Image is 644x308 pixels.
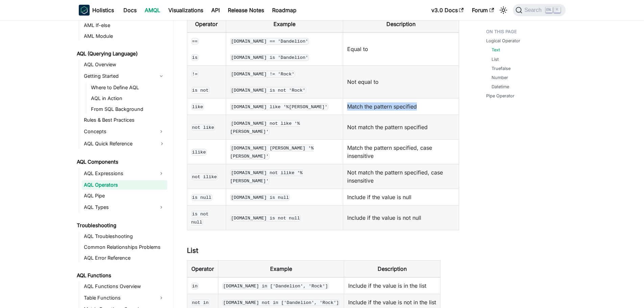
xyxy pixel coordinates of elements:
[82,202,155,213] a: AQL Types
[191,283,199,289] code: in
[343,32,459,66] td: Equal to
[191,124,215,131] code: not like
[191,211,209,226] code: is not null
[191,149,207,156] code: ilike
[492,56,499,63] a: List
[155,71,167,81] button: Collapse sidebar category 'Getting Started'
[79,5,114,16] a: HolisticsHolistics
[498,5,509,16] button: Switch between dark and light mode (currently light mode)
[155,168,167,179] button: Expand sidebar category 'AQL Expressions'
[513,4,565,16] button: Search (Ctrl+K)
[82,180,167,190] a: AQL Operators
[82,292,155,303] a: Table Functions
[268,5,301,16] a: Roadmap
[343,206,459,230] td: Include if the value is not null
[82,21,167,30] a: AML If-else
[92,6,114,14] b: Holistics
[89,83,167,92] a: Where to Define AQL
[82,242,167,252] a: Common Relationships Problems
[343,189,459,206] td: Include if the value is null
[191,173,218,180] code: not ilike
[492,84,509,90] a: Datetime
[75,271,167,280] a: AQL Functions
[89,94,167,103] a: AQL in Action
[72,20,173,308] nav: Docs sidebar
[226,16,343,33] th: Example
[191,38,199,45] code: ==
[222,283,329,289] code: [DOMAIN_NAME] in ['Dandelion', 'Rock']
[427,5,468,16] a: v3.0 Docs
[82,232,167,241] a: AQL Troubleshooting
[224,5,268,16] a: Release Notes
[486,38,520,44] a: Logical Operator
[230,215,301,221] code: [DOMAIN_NAME] is not null
[155,292,167,303] button: Expand sidebar category 'Table Functions'
[554,7,560,13] kbd: K
[218,261,344,278] th: Example
[79,5,90,16] img: Holistics
[82,168,155,179] a: AQL Expressions
[164,5,207,16] a: Visualizations
[75,221,167,230] a: Troubleshooting
[155,202,167,213] button: Expand sidebar category 'AQL Types'
[522,7,546,13] span: Search
[230,103,329,110] code: [DOMAIN_NAME] like '%[PERSON_NAME]'
[343,140,459,164] td: Match the pattern specified, case insensitive
[492,47,500,53] a: Text
[82,253,167,263] a: AQL Error Reference
[343,16,459,33] th: Description
[230,38,309,45] code: [DOMAIN_NAME] == 'Dandelion'
[82,138,167,149] a: AQL Quick Reference
[492,65,510,72] a: Truefalse
[191,103,204,110] code: like
[207,5,224,16] a: API
[230,120,300,135] code: [DOMAIN_NAME] not like '%[PERSON_NAME]'
[191,299,210,306] code: not in
[82,191,167,200] a: AQL Pipe
[343,66,459,98] td: Not equal to
[82,115,167,125] a: Rules & Best Practices
[191,194,212,201] code: is null
[119,5,141,16] a: Docs
[187,261,218,278] th: Operator
[82,71,155,81] a: Getting Started
[89,104,167,114] a: From SQL Background
[191,54,199,61] code: is
[155,126,167,137] button: Expand sidebar category 'Concepts'
[82,31,167,41] a: AML Module
[486,93,515,99] a: Pipe Operator
[230,71,295,77] code: [DOMAIN_NAME] != 'Rock'
[75,49,167,58] a: AQL (Querying Language)
[230,169,303,184] code: [DOMAIN_NAME] not ilike '%[PERSON_NAME]'
[230,87,306,94] code: [DOMAIN_NAME] is not 'Rock'
[191,71,199,77] code: !=
[187,246,459,255] h3: List
[492,74,508,81] a: Number
[191,87,210,94] code: is not
[468,5,498,16] a: Forum
[141,5,164,16] a: AMQL
[344,261,440,278] th: Description
[82,60,167,69] a: AQL Overview
[230,194,290,201] code: [DOMAIN_NAME] is null
[343,115,459,140] td: Not match the pattern specified
[344,277,440,294] td: Include if the value is in the list
[75,157,167,167] a: AQL Components
[82,282,167,291] a: AQL Functions Overview
[82,126,155,137] a: Concepts
[343,164,459,189] td: Not match the pattern specified, case insensitive
[230,54,309,61] code: [DOMAIN_NAME] is 'Dandelion'
[187,16,226,33] th: Operator
[230,145,314,160] code: [DOMAIN_NAME] [PERSON_NAME] '%[PERSON_NAME]'
[343,98,459,115] td: Match the pattern specified
[222,299,340,306] code: [DOMAIN_NAME] not in ['Dandelion', 'Rock']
